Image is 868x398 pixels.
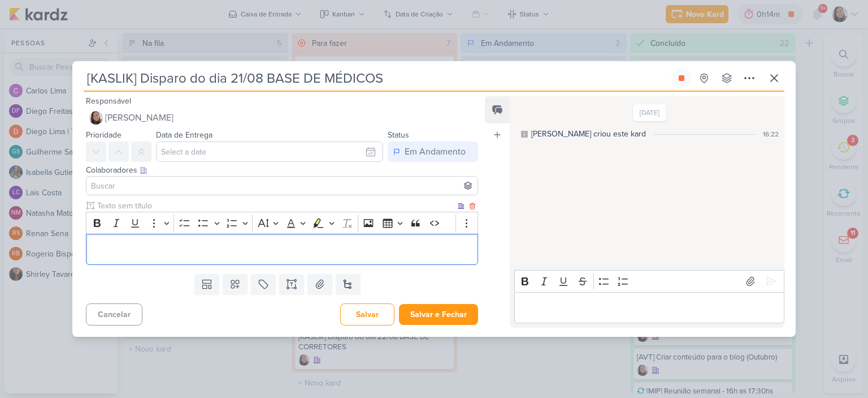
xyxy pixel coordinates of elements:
div: Editor editing area: main [514,292,784,323]
button: Salvar e Fechar [399,304,478,325]
label: Data de Entrega [156,130,212,140]
div: Parar relógio [677,74,686,83]
input: Texto sem título [95,200,455,212]
div: Em Andamento [405,145,466,159]
input: Buscar [89,179,475,192]
label: Responsável [86,96,131,106]
button: [PERSON_NAME] [86,108,478,128]
button: Em Andamento [388,142,478,162]
div: Colaboradores [86,164,478,176]
div: Editor toolbar [86,212,478,234]
button: Cancelar [86,303,142,326]
label: Prioridade [86,130,121,140]
span: [PERSON_NAME] [105,111,173,125]
div: 16:22 [763,129,779,139]
input: Kard Sem Título [84,68,669,88]
img: Sharlene Khoury [89,111,103,125]
div: Editor editing area: main [86,234,478,265]
input: Select a date [156,142,383,162]
div: [PERSON_NAME] criou este kard [531,128,646,140]
div: Editor toolbar [514,270,784,292]
label: Status [388,130,409,140]
button: Salvar [340,303,394,326]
